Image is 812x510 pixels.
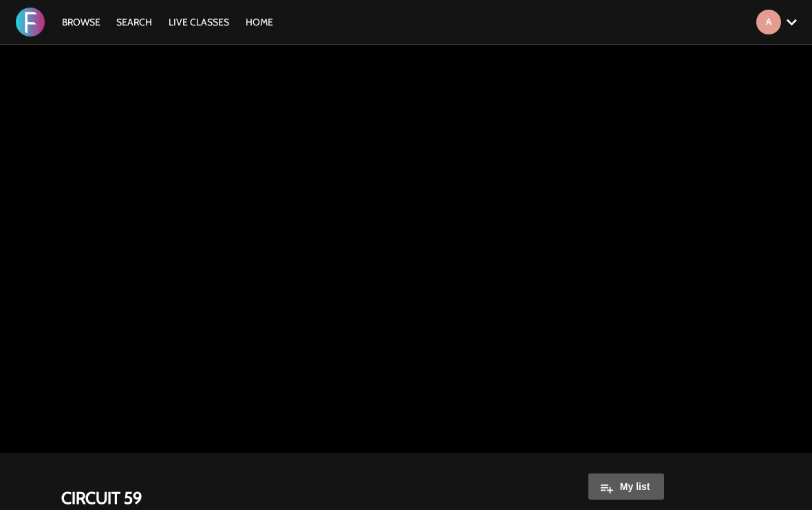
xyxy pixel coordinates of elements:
a: Browse [55,16,107,28]
a: Search [109,16,159,28]
img: FORMATION [16,8,45,37]
a: LIVE CLASSES [162,16,236,28]
nav: Primary [55,15,281,29]
button: My list [588,473,665,500]
strong: CIRCUIT 59 [61,487,142,509]
a: HOME [239,16,280,28]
